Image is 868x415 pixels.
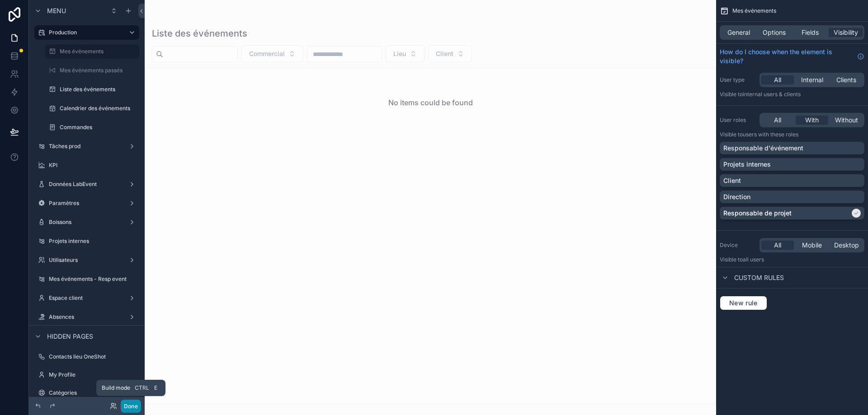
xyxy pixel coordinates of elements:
a: Liste des événements [45,82,139,97]
a: Contacts lieu OneShot [34,350,139,364]
p: Visible to [720,131,864,138]
a: Paramètres [34,196,139,210]
a: Données LabEvent [34,177,139,191]
label: Liste des événements [60,86,137,93]
a: Espace client [34,291,139,305]
p: Responsable d'événement [723,144,803,153]
p: Projets internes [723,160,771,169]
label: Mes événements - Resp event [49,275,137,283]
a: Absences [34,310,139,324]
span: New rule [726,299,761,307]
span: With [805,116,819,125]
span: Mes événements [732,7,776,14]
span: all users [743,256,764,263]
span: Visibility [834,28,858,37]
label: Mes événements [60,48,134,55]
a: Tâches prod [34,139,139,154]
a: Calendrier des événements [45,101,139,116]
label: Utilisateurs [49,256,125,264]
label: Espace client [49,294,125,302]
a: Mes événements passés [45,63,139,78]
span: All [774,75,781,84]
span: Users with these roles [743,131,798,138]
a: Commandes [45,120,139,135]
label: User roles [720,117,756,124]
span: Internal [801,75,823,84]
span: Menu [47,6,66,15]
span: Hidden pages [47,332,93,341]
a: Boissons [34,215,139,229]
a: Production [34,25,139,40]
p: Visible to [720,91,864,98]
span: Ctrl [134,383,150,392]
a: Projets internes [34,234,139,248]
label: Mes événements passés [60,67,137,74]
span: All [774,241,781,250]
span: Mobile [802,241,822,250]
label: Commandes [60,124,137,131]
span: Without [835,116,858,125]
a: KPI [34,158,139,173]
label: Catégories [49,389,137,396]
span: Desktop [834,241,859,250]
p: Responsable de projet [723,209,792,218]
label: KPI [49,162,137,169]
p: Visible to [720,256,864,263]
label: Paramètres [49,200,125,207]
label: Projets internes [49,238,137,245]
a: Mes événements - Resp event [34,272,139,286]
a: Utilisateurs [34,253,139,267]
a: Mes événements [45,44,139,59]
span: E [152,384,159,392]
a: My Profile [34,368,139,382]
label: Données LabEvent [49,181,125,188]
span: Options [763,28,786,37]
span: All [774,116,781,125]
a: How do I choose when the element is visible? [720,47,864,65]
span: Build mode [102,384,130,392]
span: Internal users & clients [743,91,801,98]
a: Catégories [34,386,139,400]
span: General [727,28,750,37]
label: Calendrier des événements [60,105,137,112]
label: Boissons [49,219,125,226]
span: Clients [836,75,856,84]
label: My Profile [49,371,137,378]
label: User type [720,76,756,84]
label: Contacts lieu OneShot [49,353,137,360]
span: Custom rules [734,273,784,282]
label: Device [720,242,756,249]
label: Tâches prod [49,143,125,150]
label: Production [49,29,121,36]
label: Absences [49,313,125,321]
button: Done [121,400,141,413]
button: New rule [720,296,767,310]
span: Fields [802,28,819,37]
span: How do I choose when the element is visible? [720,47,854,65]
p: Client [723,176,741,185]
p: Direction [723,192,750,201]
